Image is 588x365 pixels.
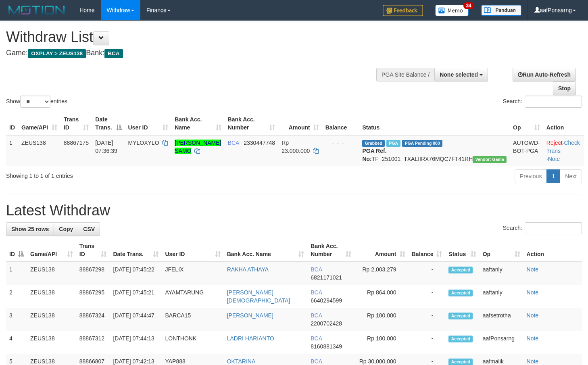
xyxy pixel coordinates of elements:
[110,285,162,308] td: [DATE] 07:45:21
[473,156,507,163] span: Vendor URL: https://trx31.1velocity.biz
[359,112,510,135] th: Status
[76,262,110,285] td: 88867298
[383,5,423,16] img: Feedback.jpg
[6,96,67,108] label: Show entries
[6,285,27,308] td: 2
[448,336,473,342] span: Accepted
[6,112,18,135] th: ID
[480,285,523,308] td: aaftanly
[27,262,76,285] td: ZEUS138
[409,308,446,331] td: -
[76,285,110,308] td: 88867295
[11,226,49,232] span: Show 25 rows
[546,140,580,154] a: Check Trans
[162,285,223,308] td: AYAMTARUNG
[525,96,582,108] input: Search:
[354,331,409,354] td: Rp 100,000
[228,140,239,146] span: BCA
[54,222,78,236] a: Copy
[6,202,582,219] h1: Latest Withdraw
[6,29,384,45] h1: Withdraw List
[480,239,523,262] th: Op: activate to sort column ascending
[311,343,342,350] span: Copy 8160881349 to clipboard
[527,358,539,365] a: Note
[6,262,27,285] td: 1
[435,5,469,16] img: Button%20Memo.svg
[503,96,582,108] label: Search:
[128,140,159,146] span: MYLOXYLO
[6,135,18,166] td: 1
[362,140,385,147] span: Grabbed
[354,239,409,262] th: Amount: activate to sort column ascending
[503,222,582,234] label: Search:
[6,331,27,354] td: 4
[311,289,322,296] span: BCA
[402,140,442,147] span: PGA Pending
[311,274,342,281] span: Copy 6821171021 to clipboard
[278,112,322,135] th: Amount: activate to sort column ascending
[448,290,473,296] span: Accepted
[548,156,560,162] a: Note
[448,267,473,273] span: Accepted
[409,285,446,308] td: -
[6,169,239,180] div: Showing 1 to 1 of 1 entries
[171,112,224,135] th: Bank Acc. Name: activate to sort column ascending
[445,239,479,262] th: Status: activate to sort column ascending
[481,5,521,16] img: panduan.png
[227,266,269,273] a: RAKHA ATHAYA
[480,262,523,285] td: aaftanly
[162,331,223,354] td: LONTHONK
[354,285,409,308] td: Rp 864,000
[60,112,92,135] th: Trans ID: activate to sort column ascending
[224,239,308,262] th: Bank Acc. Name: activate to sort column ascending
[76,239,110,262] th: Trans ID: activate to sort column ascending
[480,331,523,354] td: aafPonsarng
[359,135,510,166] td: TF_251001_TXALIIRX76MQC7FT41RH
[227,312,273,319] a: [PERSON_NAME]
[162,239,223,262] th: User ID: activate to sort column ascending
[307,239,354,262] th: Bank Acc. Number: activate to sort column ascending
[104,49,123,58] span: BCA
[18,112,60,135] th: Game/API: activate to sort column ascending
[76,331,110,354] td: 88867312
[523,239,582,262] th: Action
[175,140,221,154] a: [PERSON_NAME] SAMO
[6,239,27,262] th: ID: activate to sort column descending
[83,226,95,232] span: CSV
[311,312,322,319] span: BCA
[6,4,67,16] img: MOTION_logo.png
[543,112,584,135] th: Action
[354,262,409,285] td: Rp 2,003,279
[76,308,110,331] td: 88867324
[543,135,584,166] td: · ·
[281,140,310,154] span: Rp 23.000.000
[527,289,539,296] a: Note
[110,331,162,354] td: [DATE] 07:44:13
[244,140,275,146] span: Copy 2330447748 to clipboard
[515,169,547,183] a: Previous
[95,140,117,154] span: [DATE] 07:36:39
[311,320,342,327] span: Copy 2200702428 to clipboard
[440,71,478,78] span: None selected
[6,308,27,331] td: 3
[311,358,322,365] span: BCA
[513,68,576,81] a: Run Auto-Refresh
[227,335,274,342] a: LADRI HARIANTO
[409,239,446,262] th: Balance: activate to sort column ascending
[448,313,473,319] span: Accepted
[409,331,446,354] td: -
[110,308,162,331] td: [DATE] 07:44:47
[322,112,359,135] th: Balance
[480,308,523,331] td: aafsetrotha
[527,335,539,342] a: Note
[434,68,488,81] button: None selected
[125,112,172,135] th: User ID: activate to sort column ascending
[27,285,76,308] td: ZEUS138
[92,112,125,135] th: Date Trans.: activate to sort column descending
[376,68,434,81] div: PGA Site Balance /
[225,112,279,135] th: Bank Acc. Number: activate to sort column ascending
[546,169,560,183] a: 1
[162,308,223,331] td: BARCA15
[162,262,223,285] td: JFELIX
[27,239,76,262] th: Game/API: activate to sort column ascending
